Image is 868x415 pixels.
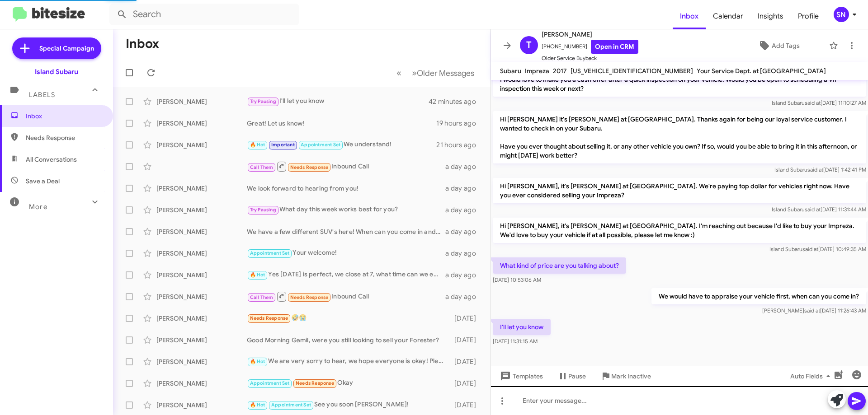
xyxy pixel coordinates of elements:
[296,380,334,386] span: Needs Response
[445,249,483,258] div: a day ago
[807,166,823,173] span: said at
[429,97,483,106] div: 42 minutes ago
[250,294,274,300] span: Call Them
[802,246,818,252] span: said at
[247,356,450,367] div: We are very sorry to hear, we hope everyone is okay! Please let me know when you are available to...
[493,178,866,203] p: Hi [PERSON_NAME], it's [PERSON_NAME] at [GEOGRAPHIC_DATA]. We're paying top dollar for vehicles r...
[247,140,436,150] div: We understand!
[412,67,417,79] span: »
[493,276,541,283] span: [DATE] 10:53:06 AM
[406,64,480,82] button: Next
[542,29,638,40] span: [PERSON_NAME]
[12,37,101,59] a: Special Campaign
[156,184,247,193] div: [PERSON_NAME]
[247,336,450,345] div: Good Morning Gamil, were you still looking to sell your Forester?
[247,400,450,410] div: See you soon [PERSON_NAME]!
[774,166,866,173] span: Island Subaru [DATE] 1:42:41 PM
[450,314,483,323] div: [DATE]
[156,205,247,214] div: [PERSON_NAME]
[39,44,94,53] span: Special Campaign
[250,207,276,213] span: Try Pausing
[450,336,483,345] div: [DATE]
[29,203,47,211] span: More
[156,401,247,410] div: [PERSON_NAME]
[651,288,866,304] p: We would have to appraise your vehicle first, when can you come in?
[247,248,445,258] div: Your welcome!
[805,99,821,106] span: said at
[247,270,445,280] div: Yes [DATE] is perfect, we close at 7, what time can we expect you?
[156,292,247,301] div: [PERSON_NAME]
[290,164,329,170] span: Needs Response
[26,155,77,164] span: All Conversations
[772,99,866,106] span: Island Subaru [DATE] 11:10:27 AM
[772,37,800,54] span: Add Tags
[156,119,247,128] div: [PERSON_NAME]
[493,218,866,243] p: Hi [PERSON_NAME], it's [PERSON_NAME] at [GEOGRAPHIC_DATA]. I'm reaching out because I'd like to b...
[109,4,299,25] input: Search
[247,161,445,172] div: Inbound Call
[445,227,483,236] div: a day ago
[571,67,693,75] span: [US_VEHICLE_IDENTIFICATION_NUMBER]
[498,368,543,384] span: Templates
[250,142,265,148] span: 🔥 Hot
[525,67,549,75] span: Impreza
[26,177,60,186] span: Save a Deal
[450,379,483,388] div: [DATE]
[706,3,750,29] a: Calendar
[791,3,826,29] a: Profile
[445,270,483,280] div: a day ago
[247,291,445,302] div: Inbound Call
[493,338,538,345] span: [DATE] 11:31:15 AM
[247,227,445,236] div: We have a few different SUV's here! When can you come in and check them out?
[826,7,858,22] button: SN
[450,401,483,410] div: [DATE]
[805,206,821,213] span: said at
[271,142,295,148] span: Important
[250,402,265,408] span: 🔥 Hot
[673,3,706,29] span: Inbox
[290,294,329,300] span: Needs Response
[611,368,651,384] span: Mark Inactive
[526,38,532,52] span: T
[445,184,483,193] div: a day ago
[542,54,638,63] span: Older Service Buyback
[790,368,834,384] span: Auto Fields
[156,379,247,388] div: [PERSON_NAME]
[772,206,866,213] span: Island Subaru [DATE] 11:31:44 AM
[247,205,445,215] div: What day this week works best for you?
[445,292,483,301] div: a day ago
[250,250,290,256] span: Appointment Set
[250,380,290,386] span: Appointment Set
[126,37,159,51] h1: Inbox
[156,270,247,280] div: [PERSON_NAME]
[250,315,288,321] span: Needs Response
[247,96,429,107] div: I'll let you know
[450,357,483,366] div: [DATE]
[156,140,247,149] div: [PERSON_NAME]
[445,205,483,214] div: a day ago
[392,64,480,82] nav: Page navigation example
[156,357,247,366] div: [PERSON_NAME]
[247,184,445,193] div: We look forward to hearing from you!
[493,319,551,335] p: I'll let you know
[542,40,638,54] span: [PHONE_NUMBER]
[436,140,483,149] div: 21 hours ago
[156,227,247,236] div: [PERSON_NAME]
[436,119,483,128] div: 19 hours ago
[26,112,103,121] span: Inbox
[493,111,866,163] p: Hi [PERSON_NAME] it's [PERSON_NAME] at [GEOGRAPHIC_DATA]. Thanks again for being our loyal servic...
[156,336,247,345] div: [PERSON_NAME]
[417,68,474,78] span: Older Messages
[783,368,841,384] button: Auto Fields
[553,67,567,75] span: 2017
[250,272,265,278] span: 🔥 Hot
[247,313,450,323] div: 🤣😭
[491,368,550,384] button: Templates
[591,40,638,54] a: Open in CRM
[769,246,866,252] span: Island Subaru [DATE] 10:49:35 AM
[156,97,247,106] div: [PERSON_NAME]
[250,359,265,364] span: 🔥 Hot
[250,164,274,170] span: Call Them
[568,368,586,384] span: Pause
